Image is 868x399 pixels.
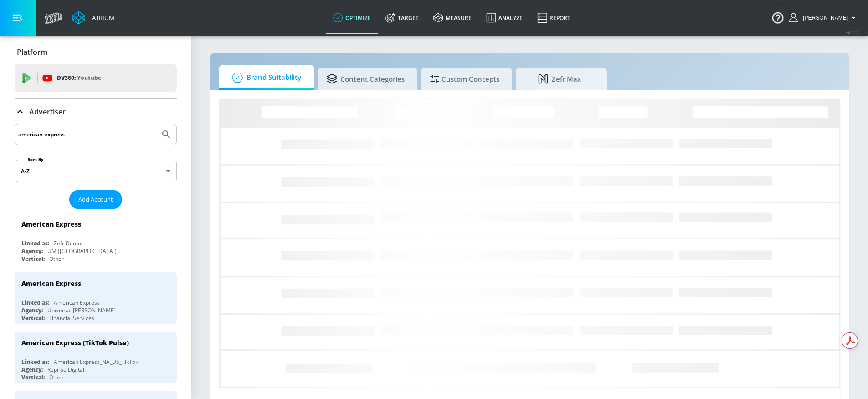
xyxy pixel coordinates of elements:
[17,47,47,57] p: Platform
[57,73,101,83] p: DV360:
[88,14,114,22] div: Atrium
[530,1,578,34] a: Report
[21,299,49,306] div: Linked as:
[15,39,177,65] div: Platform
[426,1,479,34] a: measure
[21,358,49,366] div: Linked as:
[15,213,177,265] div: American ExpressLinked as:Zefr DemosAgency:UM ([GEOGRAPHIC_DATA])Vertical:Other
[77,73,101,83] p: Youtube
[799,15,848,21] span: login as: renata.fonseca@zefr.com
[430,68,499,90] span: Custom Concepts
[26,156,46,162] label: Sort By
[49,373,64,381] div: Other
[49,314,94,322] div: Financial Services
[54,239,84,247] div: Zefr Demos
[21,314,45,322] div: Vertical:
[789,12,859,23] button: [PERSON_NAME]
[479,1,530,34] a: Analyze
[54,358,138,366] div: American Express_NA_US_TikTok
[15,332,177,383] div: American Express (TikTok Pulse)Linked as:American Express_NA_US_TikTokAgency:Reprise DigitalVerti...
[21,366,43,373] div: Agency:
[156,124,176,145] button: Submit Search
[47,366,84,373] div: Reprise Digital
[21,338,129,347] div: American Express (TikTok Pulse)
[21,220,81,228] div: American Express
[846,30,859,35] span: v 4.22.2
[21,239,49,247] div: Linked as:
[47,247,117,255] div: UM ([GEOGRAPHIC_DATA])
[15,64,177,92] div: DV360: Youtube
[765,5,791,30] button: Open Resource Center
[15,160,177,182] div: A-Z
[29,107,66,117] p: Advertiser
[49,255,64,263] div: Other
[47,306,116,314] div: Universal [PERSON_NAME]
[21,279,81,288] div: American Express
[15,272,177,324] div: American ExpressLinked as:American ExpressAgency:Universal [PERSON_NAME]Vertical:Financial Services
[378,1,426,34] a: Target
[21,247,43,255] div: Agency:
[326,1,378,34] a: optimize
[72,11,114,25] a: Atrium
[21,373,45,381] div: Vertical:
[15,99,177,124] div: Advertiser
[21,306,43,314] div: Agency:
[18,129,156,140] input: Search by name
[327,68,405,90] span: Content Categories
[54,299,100,306] div: American Express
[525,68,594,90] span: Zefr Max
[69,190,122,209] button: Add Account
[21,255,45,263] div: Vertical:
[78,194,113,205] span: Add Account
[228,67,301,88] span: Brand Suitability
